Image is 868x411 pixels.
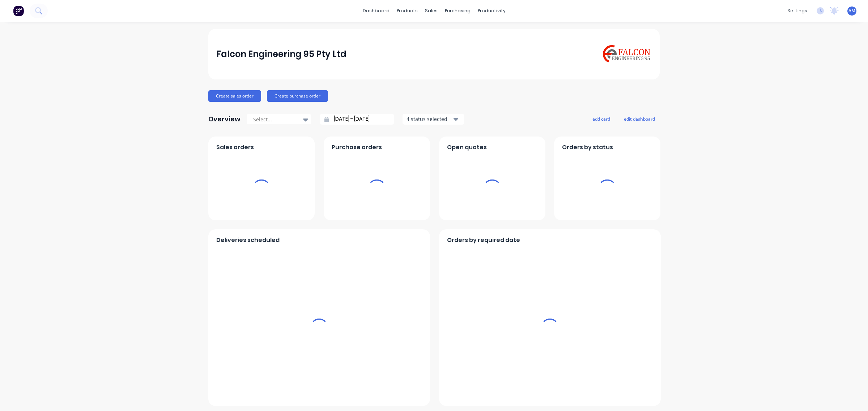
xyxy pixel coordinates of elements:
[208,90,261,102] button: Create sales order
[393,5,421,16] div: products
[208,112,241,126] div: Overview
[619,114,660,124] button: edit dashboard
[359,5,393,16] a: dashboard
[403,114,464,125] button: 4 status selected
[447,143,487,152] span: Open quotes
[441,5,474,16] div: purchasing
[562,143,613,152] span: Orders by status
[13,5,24,16] img: Factory
[332,143,382,152] span: Purchase orders
[216,47,346,61] div: Falcon Engineering 95 Pty Ltd
[421,5,441,16] div: sales
[407,115,452,123] div: 4 status selected
[216,236,280,245] span: Deliveries scheduled
[588,114,615,124] button: add card
[447,236,520,245] span: Orders by required date
[848,8,855,14] span: AM
[216,143,254,152] span: Sales orders
[601,44,652,64] img: Falcon Engineering 95 Pty Ltd
[784,5,811,16] div: settings
[267,90,328,102] button: Create purchase order
[474,5,509,16] div: productivity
